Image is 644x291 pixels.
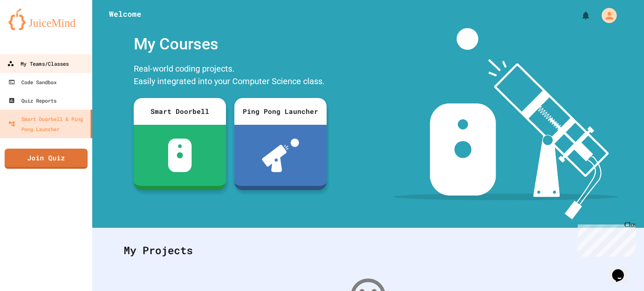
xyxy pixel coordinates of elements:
[593,6,619,25] div: My Account
[234,98,327,125] div: Ping Pong Launcher
[168,139,192,172] img: sdb-white.svg
[7,59,69,69] div: My Teams/Classes
[3,3,58,53] div: Chat with us now!Close
[8,95,57,106] div: Quiz Reports
[5,149,88,169] a: Join Quiz
[609,258,636,283] iframe: chat widget
[8,77,57,87] div: Code Sandbox
[394,28,618,219] img: banner-image-my-projects.png
[130,60,331,92] div: Real-world coding projects. Easily integrated into your Computer Science class.
[134,98,226,125] div: Smart Doorbell
[565,8,593,23] div: My Notifications
[115,234,621,267] div: My Projects
[130,28,331,60] div: My Courses
[8,8,84,30] img: logo-orange.svg
[574,221,636,257] iframe: chat widget
[8,114,87,134] div: Smart Doorbell & Ping Pong Launcher
[262,139,299,172] img: ppl-with-ball.png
